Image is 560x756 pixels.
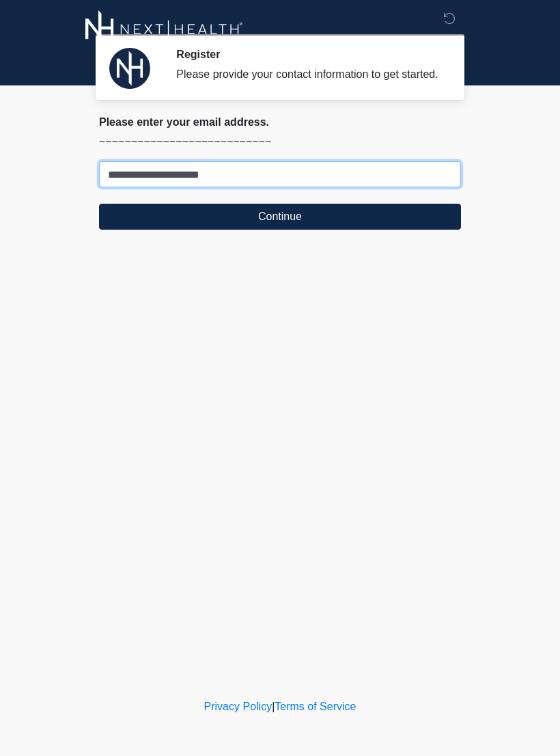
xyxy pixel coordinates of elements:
a: | [272,701,275,712]
h2: Please enter your email address. [99,116,461,129]
button: Continue [99,204,461,230]
img: Next-Health Logo [85,10,243,48]
img: Agent Avatar [109,48,150,89]
div: Please provide your contact information to get started. [176,66,440,83]
p: ~~~~~~~~~~~~~~~~~~~~~~~~~~~ [99,134,461,150]
a: Terms of Service [275,701,356,712]
a: Privacy Policy [204,701,272,712]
